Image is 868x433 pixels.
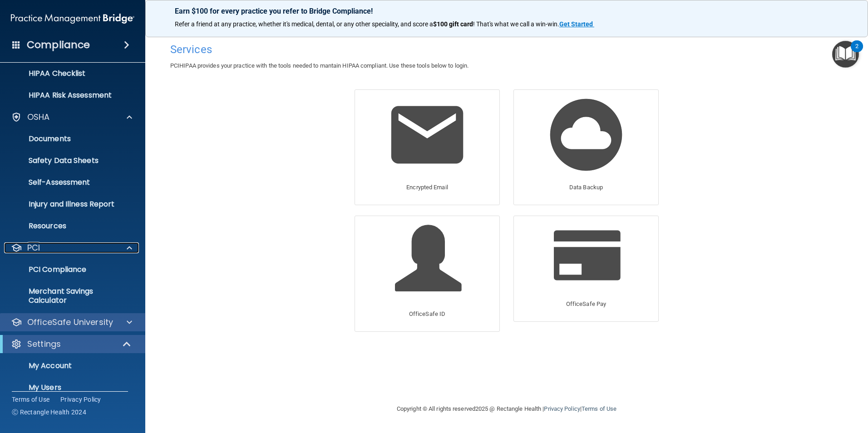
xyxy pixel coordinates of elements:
span: PCIHIPAA provides your practice with the tools needed to mantain HIPAA compliant. Use these tools... [170,62,469,69]
span: Refer a friend at any practice, whether it's medical, dental, or any other speciality, and score a [175,20,433,28]
p: OfficeSafe University [27,317,113,328]
p: HIPAA Checklist [6,69,130,78]
img: Data Backup [543,92,629,178]
p: OSHA [27,112,50,123]
p: OfficeSafe Pay [566,299,606,310]
p: OfficeSafe ID [409,309,445,320]
p: PCI [27,242,40,253]
a: PCI [11,242,132,253]
a: OfficeSafe University [11,317,132,328]
a: OfficeSafe ID [355,216,500,331]
p: Encrypted Email [406,182,448,193]
button: Open Resource Center, 2 new notifications [832,41,859,68]
img: PMB logo [11,10,134,28]
a: OfficeSafe Pay [513,216,659,321]
a: Privacy Policy [60,395,101,404]
img: Encrypted Email [384,92,470,178]
p: Self-Assessment [6,178,130,187]
strong: $100 gift card [433,20,473,28]
a: Settings [11,339,132,349]
p: PCI Compliance [6,265,130,274]
a: Privacy Policy [544,405,580,412]
p: My Account [6,361,130,370]
a: Terms of Use [582,405,616,412]
p: Resources [6,221,130,231]
a: Data Backup Data Backup [513,89,659,205]
p: Settings [27,339,61,349]
a: OSHA [11,112,132,123]
p: Injury and Illness Report [6,200,130,209]
p: Merchant Savings Calculator [6,287,130,305]
h4: Services [170,44,843,55]
div: 2 [855,46,858,58]
p: Documents [6,134,130,143]
p: Data Backup [569,182,603,193]
a: Terms of Use [12,395,49,404]
p: My Users [6,383,130,392]
a: Get Started [559,20,594,28]
p: Safety Data Sheets [6,156,130,165]
p: Earn $100 for every practice you refer to Bridge Compliance! [175,7,838,15]
a: Encrypted Email Encrypted Email [355,89,500,205]
div: Copyright © All rights reserved 2025 @ Rectangle Health | | [341,394,672,423]
strong: Get Started [559,20,593,28]
p: HIPAA Risk Assessment [6,91,130,100]
span: Ⓒ Rectangle Health 2024 [12,408,86,417]
h4: Compliance [27,39,90,51]
span: ! That's what we call a win-win. [473,20,559,28]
